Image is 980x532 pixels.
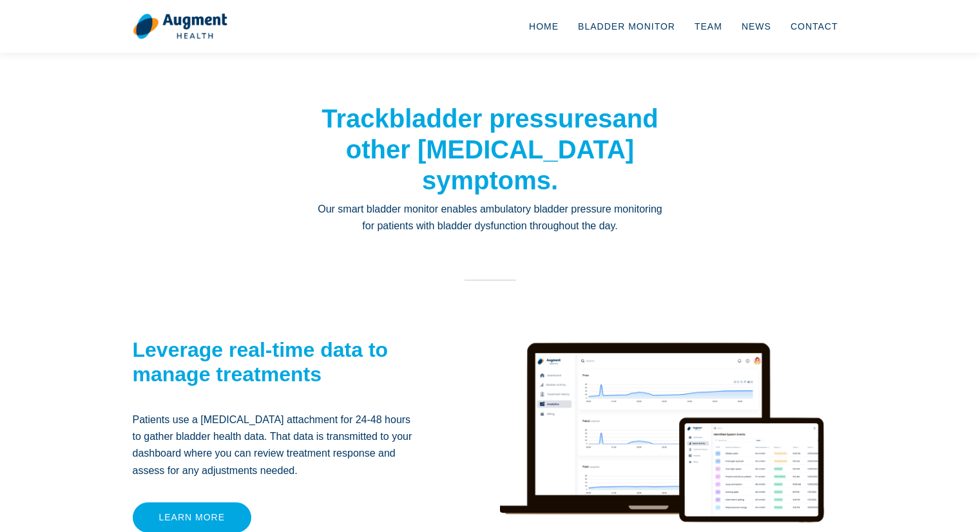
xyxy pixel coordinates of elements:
h2: Leverage real-time data to manage treatments [133,337,419,387]
img: logo [133,13,227,40]
a: Bladder Monitor [568,5,685,48]
p: Our smart bladder monitor enables ambulatory bladder pressure monitoring for patients with bladde... [316,201,664,235]
a: Home [519,5,568,48]
h1: Track and other [MEDICAL_DATA] symptoms. [316,103,664,196]
a: News [732,5,781,48]
a: Contact [781,5,848,48]
a: Team [685,5,732,48]
p: Patients use a [MEDICAL_DATA] attachment for 24-48 hours to gather bladder health data. That data... [133,412,419,480]
strong: bladder pressures [389,104,613,133]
